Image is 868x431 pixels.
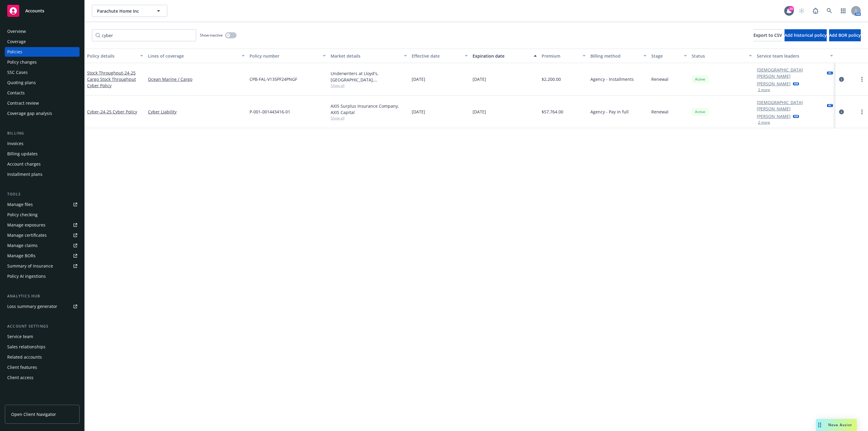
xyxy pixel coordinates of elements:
[148,109,245,115] a: Cyber Liability
[694,109,706,115] span: Active
[5,57,80,67] a: Policy changes
[788,6,794,11] div: 20
[7,261,53,271] div: Summary of insurance
[5,373,80,382] a: Client access
[649,49,690,63] button: Stage
[5,109,80,118] a: Coverage gap analysis
[757,53,826,59] div: Service team leaders
[7,373,33,382] div: Client access
[5,68,80,77] a: SSC Cases
[785,29,827,41] button: Add historical policy
[5,139,80,148] a: Invoices
[25,8,44,13] span: Accounts
[7,363,37,372] div: Client features
[5,271,80,281] a: Policy AI ingestions
[829,32,861,38] span: Add BOR policy
[87,70,136,88] span: - 24-25 Cargo Stock Throughput Cyber Policy
[858,76,866,83] a: more
[753,32,782,38] span: Export to CSV
[7,149,38,159] div: Billing updates
[5,332,80,341] a: Service team
[7,332,33,341] div: Service team
[542,109,563,115] span: $57,764.00
[7,98,39,108] div: Contract review
[5,230,80,240] a: Manage certificates
[5,302,80,311] a: Loss summary generator
[689,49,754,63] button: Status
[590,109,629,115] span: Agency - Pay in full
[5,220,80,230] a: Manage exposures
[590,76,634,82] span: Agency - Installments
[838,108,845,116] a: circleInformation
[7,342,46,352] div: Sales relationships
[694,77,706,82] span: Active
[816,419,857,431] button: Nova Assist
[5,293,80,299] div: Analytics hub
[99,109,137,115] span: - 24-25 Cyber Policy
[837,5,849,17] a: Switch app
[331,70,407,83] div: Underwriters at Lloyd's, [GEOGRAPHIC_DATA], [PERSON_NAME] of [GEOGRAPHIC_DATA], [PERSON_NAME] Cargo
[470,49,539,63] button: Expiration date
[7,210,38,220] div: Policy checking
[247,49,328,63] button: Policy number
[858,108,866,116] a: more
[5,37,80,46] a: Coverage
[5,2,80,19] a: Accounts
[5,47,80,57] a: Policies
[757,67,825,79] a: [DEMOGRAPHIC_DATA][PERSON_NAME]
[542,76,561,82] span: $2,200.00
[7,170,42,179] div: Installment plans
[7,27,26,36] div: Overview
[7,200,33,209] div: Manage files
[5,210,80,220] a: Policy checking
[651,53,681,59] div: Stage
[758,88,770,92] button: 2 more
[409,49,470,63] button: Effective date
[328,49,409,63] button: Market details
[5,241,80,250] a: Manage claims
[146,49,247,63] button: Lines of coverage
[331,83,407,88] span: Show all
[85,49,146,63] button: Policy details
[5,159,80,169] a: Account charges
[7,139,24,148] div: Invoices
[473,109,486,115] span: [DATE]
[5,323,80,329] div: Account settings
[692,53,745,59] div: Status
[7,78,36,87] div: Quoting plans
[412,109,425,115] span: [DATE]
[785,32,827,38] span: Add historical policy
[753,29,782,41] button: Export to CSV
[590,53,640,59] div: Billing method
[7,251,36,261] div: Manage BORs
[7,57,37,67] div: Policy changes
[754,49,835,63] button: Service team leaders
[7,241,38,250] div: Manage claims
[5,352,80,362] a: Related accounts
[7,68,28,77] div: SSC Cases
[816,419,823,431] div: Drag to move
[7,109,52,118] div: Coverage gap analysis
[5,170,80,179] a: Installment plans
[92,29,196,41] input: Filter by keyword...
[5,27,80,36] a: Overview
[838,76,845,83] a: circleInformation
[87,109,137,115] a: Cyber
[7,159,41,169] div: Account charges
[331,116,407,121] span: Show all
[757,81,791,87] a: [PERSON_NAME]
[823,5,835,17] a: Search
[331,53,400,59] div: Market details
[412,76,425,82] span: [DATE]
[810,5,822,17] a: Report a Bug
[7,230,47,240] div: Manage certificates
[758,121,770,124] button: 2 more
[7,352,42,362] div: Related accounts
[539,49,588,63] button: Premium
[757,99,825,112] a: [DEMOGRAPHIC_DATA][PERSON_NAME]
[5,98,80,108] a: Contract review
[200,33,223,38] span: Show inactive
[5,149,80,159] a: Billing updates
[5,200,80,209] a: Manage files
